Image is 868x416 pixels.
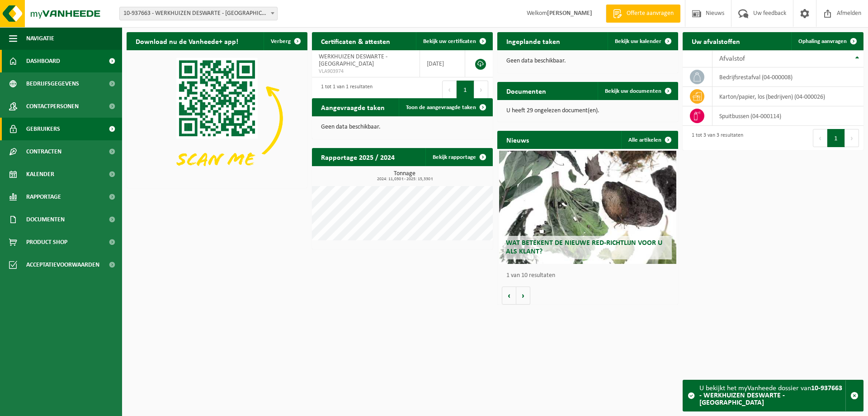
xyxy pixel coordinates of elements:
[506,58,669,64] p: Geen data beschikbaar.
[615,38,661,44] span: Bekijk uw kalender
[712,106,863,126] td: spuitbussen (04-000114)
[120,7,277,20] span: 10-937663 - WERKHUIZEN DESWARTE - OEKENE
[497,131,538,148] h2: Nieuws
[606,5,680,23] a: Offerte aanvragen
[423,38,476,44] span: Bekijk uw certificaten
[26,186,61,208] span: Rapportage
[316,171,493,182] h3: Tonnage
[420,50,465,77] td: [DATE]
[127,32,247,50] h2: Download nu de Vanheede+ app!
[699,385,842,406] strong: 10-937663 - WERKHUIZEN DESWARTE - [GEOGRAPHIC_DATA]
[506,239,662,255] span: Wat betekent de nieuwe RED-richtlijn voor u als klant?
[506,273,674,279] p: 1 van 10 resultaten
[845,129,859,147] button: Next
[457,81,474,99] button: 1
[316,177,493,182] span: 2024: 11,030 t - 2025: 15,330 t
[312,148,404,166] h2: Rapportage 2025 / 2024
[712,87,863,106] td: karton/papier, los (bedrijven) (04-000026)
[316,80,373,100] div: 1 tot 1 van 1 resultaten
[271,38,291,44] span: Verberg
[319,53,387,67] span: WERKHUIZEN DESWARTE - [GEOGRAPHIC_DATA]
[312,98,394,116] h2: Aangevraagde taken
[683,32,749,50] h2: Uw afvalstoffen
[26,118,60,140] span: Gebruikers
[497,82,555,100] h2: Documenten
[624,9,676,18] span: Offerte aanvragen
[442,81,457,99] button: Previous
[406,105,476,110] span: Toon de aangevraagde taken
[416,32,492,50] a: Bekijk uw certificaten
[598,82,677,100] a: Bekijk uw documenten
[26,27,54,50] span: Navigatie
[26,163,54,186] span: Kalender
[26,140,61,163] span: Contracten
[687,128,743,148] div: 1 tot 3 van 3 resultaten
[264,32,307,50] button: Verberg
[605,88,661,94] span: Bekijk uw documenten
[791,32,863,50] a: Ophaling aanvragen
[319,68,413,75] span: VLA903974
[547,10,592,17] strong: [PERSON_NAME]
[312,32,399,50] h2: Certificaten & attesten
[499,151,676,264] a: Wat betekent de nieuwe RED-richtlijn voor u als klant?
[26,231,67,253] span: Product Shop
[699,380,845,411] div: U bekijkt het myVanheede dossier van
[621,131,677,149] a: Alle artikelen
[26,95,79,118] span: Contactpersonen
[798,38,847,44] span: Ophaling aanvragen
[608,32,677,50] a: Bekijk uw kalender
[502,287,516,305] button: Vorige
[827,129,845,147] button: 1
[127,50,307,186] img: Download de VHEPlus App
[26,208,65,231] span: Documenten
[26,50,60,72] span: Dashboard
[425,148,492,166] a: Bekijk rapportage
[399,98,492,116] a: Toon de aangevraagde taken
[26,253,99,276] span: Acceptatievoorwaarden
[119,7,278,20] span: 10-937663 - WERKHUIZEN DESWARTE - OEKENE
[506,108,669,114] p: U heeft 29 ongelezen document(en).
[712,67,863,87] td: bedrijfsrestafval (04-000008)
[474,81,488,99] button: Next
[719,55,745,62] span: Afvalstof
[497,32,569,50] h2: Ingeplande taken
[321,124,484,130] p: Geen data beschikbaar.
[26,72,79,95] span: Bedrijfsgegevens
[813,129,827,147] button: Previous
[516,287,530,305] button: Volgende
